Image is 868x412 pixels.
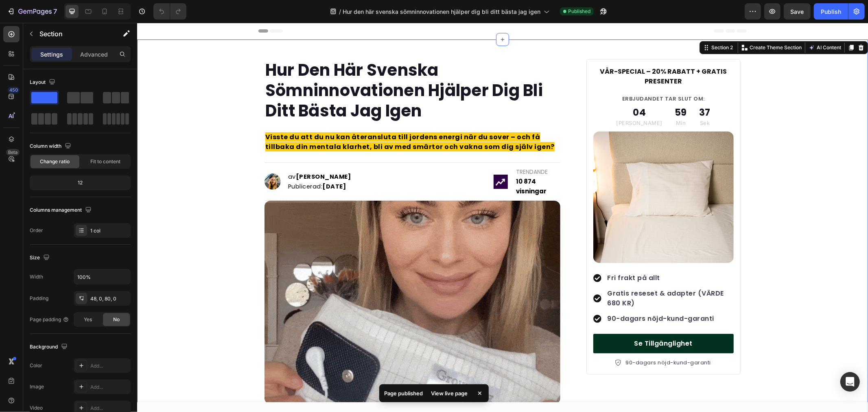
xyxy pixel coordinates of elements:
div: View live page [426,388,472,399]
p: 90-dagars nöjd-kund-garanti [470,291,595,301]
span: Hur den här svenska sömninnovationen hjälper dig bli ditt bästa jag igen [343,7,540,16]
div: Undo/Redo [153,3,186,20]
div: Layout [30,77,57,88]
span: / [339,7,341,16]
div: Padding [30,295,48,302]
button: Save [784,3,811,20]
div: Size [30,252,51,263]
div: Video [30,404,43,412]
div: Publish [821,7,841,16]
button: 7 [3,3,61,20]
img: gempages_569495292001387541-28b15996-8bfc-4241-8cf8-4a7183c0d12a.gif [127,178,423,381]
div: 12 [31,177,129,188]
div: Add... [90,384,129,391]
p: Se Tillgänglighet [497,316,556,326]
button: Publish [814,3,848,20]
div: 1 col [90,227,129,234]
span: TRENDANDE [379,145,411,153]
p: Min [538,96,550,105]
p: 90-dagars nöjd-kund-garanti [489,336,574,344]
div: Columns management [30,205,93,216]
div: Add... [90,362,129,370]
div: Beta [6,149,20,156]
span: Publicerad: [151,160,209,168]
div: Add... [90,405,129,412]
p: ERBJUDANDET TAR SLUT OM: [457,72,596,80]
div: Width [30,273,43,281]
div: Color [30,362,42,369]
p: 7 [53,7,57,16]
div: Background [30,342,69,353]
a: Se Tillgänglighet [456,311,597,331]
img: gempages_569495292001387541-ad4a39e8-1e58-4a79-95d4-7c5fa288abf3.png [356,152,371,166]
div: Column width [30,141,73,152]
div: Page padding [30,316,69,323]
img: gempages_569495292001387541-27406506-a5f7-420a-8a7b-78ffe74c5451.png [456,109,597,240]
p: [PERSON_NAME] [479,96,526,105]
span: Published [568,8,590,15]
div: Image [30,383,44,390]
p: Create Theme Section [612,21,665,28]
strong: [DATE] [186,160,209,168]
div: Open Intercom Messenger [840,372,860,392]
div: Section 2 [573,21,597,28]
p: Settings [40,50,63,59]
span: av [151,150,214,158]
div: 450 [8,87,20,93]
p: Gratis reseset & adapter (VÄRDE 680 KR) [470,266,595,285]
span: Change ratio [40,158,70,165]
input: Auto [74,270,130,284]
strong: 10 874 visningar [379,154,409,173]
p: Sek [562,96,573,105]
p: VÅR-SPECIAL – 20% RABATT + GRATIS PRESENTER [457,44,596,64]
div: 04 [479,83,526,97]
button: AI Content [670,20,706,30]
p: Section [39,29,106,39]
strong: [PERSON_NAME] [159,150,214,158]
p: Fri frakt på allt [470,250,595,260]
p: Page published [384,389,423,397]
span: Yes [84,316,92,323]
p: Advanced [80,50,108,59]
div: 37 [562,83,573,97]
div: 48, 0, 80, 0 [90,295,129,302]
div: Order [30,227,43,234]
div: 59 [538,83,550,97]
iframe: Design area [137,23,868,412]
span: No [113,316,120,323]
span: Fit to content [90,158,120,165]
span: Save [791,8,804,15]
